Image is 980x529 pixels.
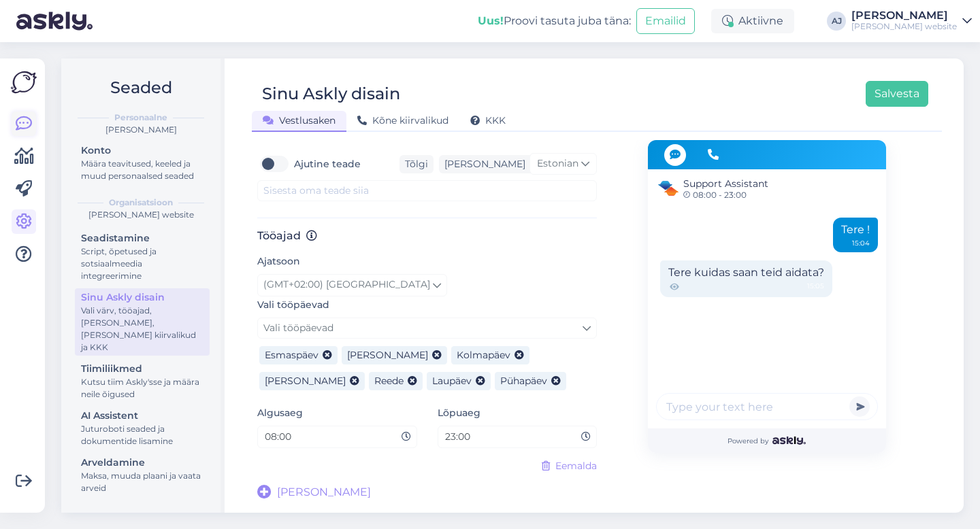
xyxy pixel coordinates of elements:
div: Sinu Askly disain [262,81,400,107]
b: Organisatsioon [109,197,173,209]
div: Konto [81,143,203,158]
a: ArveldamineMaksa, muuda plaani ja vaata arveid [75,454,210,496]
div: Script, õpetused ja sotsiaalmeedia integreerimine [81,245,203,282]
img: Askly [772,437,806,445]
span: Kõne kiirvalikud [357,114,448,126]
span: Esmaspäev [265,349,318,361]
button: Emailid [636,8,695,34]
div: Tere ! [833,218,878,252]
label: Ajutine teade [294,153,361,175]
span: Laupäev [432,375,472,387]
label: Algusaeg [257,406,303,420]
span: Eemalda [555,459,597,473]
div: Aktiivne [711,9,794,33]
div: AI Assistent [81,409,203,423]
label: Lõpuaeg [438,406,480,420]
div: Tere kuidas saan teid aidata? [660,260,832,297]
span: [PERSON_NAME] [347,349,428,361]
span: Vali tööpäevad [263,322,333,334]
div: Tiimiliikmed [81,362,203,376]
div: 15:04 [852,238,870,248]
div: [PERSON_NAME] [851,10,957,21]
a: Sinu Askly disainVali värv, tööajad, [PERSON_NAME], [PERSON_NAME] kiirvalikud ja KKK [75,288,210,356]
a: [PERSON_NAME][PERSON_NAME] website [851,10,972,32]
span: Pühapäev [500,375,547,387]
a: (GMT+02:00) [GEOGRAPHIC_DATA] [257,274,447,296]
span: KKK [470,114,506,126]
span: Vestlusaken [263,114,336,126]
a: AI AssistentJuturoboti seaded ja dokumentide lisamine [75,407,210,449]
input: Type your text here [656,393,878,420]
span: Powered by [728,436,806,446]
div: Proovi tasuta juba täna: [478,13,631,29]
div: AJ [827,12,846,31]
h2: Seaded [72,75,210,101]
div: [PERSON_NAME] website [72,209,210,221]
div: [PERSON_NAME] [72,124,210,136]
a: SeadistamineScript, õpetused ja sotsiaalmeedia integreerimine [75,229,210,284]
h3: Tööajad [257,229,597,242]
span: Support Assistant [683,177,768,191]
span: 08:00 - 23:00 [683,191,768,199]
div: Vali värv, tööajad, [PERSON_NAME], [PERSON_NAME] kiirvalikud ja KKK [81,305,203,354]
div: Maksa, muuda plaani ja vaata arveid [81,470,203,494]
div: [PERSON_NAME] website [851,21,957,32]
div: Määra teavitused, keeled ja muud personaalsed seaded [81,158,203,182]
b: Personaalne [114,112,167,124]
b: Uus! [478,14,504,27]
label: Ajatsoon [257,254,300,269]
div: Seadistamine [81,231,203,245]
div: [PERSON_NAME] [439,157,525,171]
button: Salvesta [866,81,928,107]
div: Kutsu tiim Askly'sse ja määra neile õigused [81,376,203,400]
span: Kolmapäev [457,349,510,361]
div: Sinu Askly disain [81,290,203,305]
div: Arveldamine [81,456,203,470]
img: Askly Logo [11,69,37,95]
a: KontoMäära teavitused, keeled ja muud personaalsed seaded [75,141,210,184]
a: Vali tööpäevad [257,318,597,339]
span: Estonian [537,156,578,171]
span: 15:05 [807,281,824,293]
a: TiimiliikmedKutsu tiim Askly'sse ja määra neile õigused [75,360,210,403]
label: Vali tööpäevad [257,298,329,312]
span: [PERSON_NAME] [277,484,371,500]
span: [PERSON_NAME] [265,375,346,387]
div: Tõlgi [399,155,434,173]
span: (GMT+02:00) [GEOGRAPHIC_DATA] [263,277,430,292]
img: Support [657,177,679,199]
span: Reede [374,375,404,387]
div: Juturoboti seaded ja dokumentide lisamine [81,423,203,447]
